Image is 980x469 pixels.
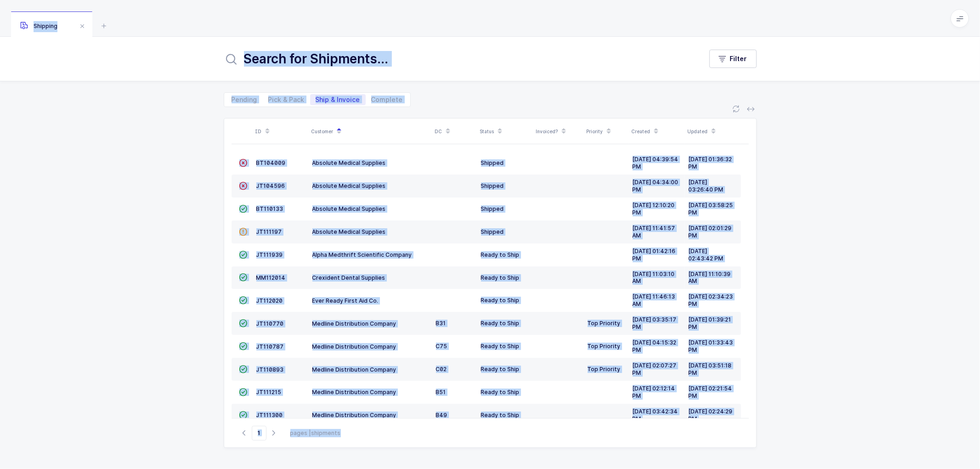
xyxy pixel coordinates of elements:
span: Ever Ready First Aid Co. [312,297,379,304]
button: Filter [709,50,757,68]
span: Absolute Medical Supplies [312,159,386,166]
span: Shipping [20,23,57,29]
span:  [239,389,248,396]
span: Ready to Ship [481,366,520,373]
span: Complete [371,96,403,103]
span: Ready to Ship [481,389,520,396]
span: Ready to Ship [481,297,520,304]
span: Crexident Dental Supplies [312,274,385,281]
span: JT110787 [256,343,284,350]
span: [DATE] 02:24:29 PM [689,408,733,422]
span: JT111215 [256,389,282,396]
span: [DATE] 11:41:57 AM [633,225,675,239]
div: pages | shipments [290,429,341,437]
span: [DATE] 02:07:27 PM [633,362,677,376]
div: Updated [688,124,738,139]
span:  [239,320,248,327]
span: [DATE] 03:42:34 PM [633,408,678,422]
span:  [239,228,248,235]
div: Customer [312,124,430,139]
span: [DATE] 12:10:20 PM [633,202,675,216]
span: Go to [252,426,266,441]
span: [DATE] 01:33:43 PM [689,339,733,353]
span: Absolute Medical Supplies [312,228,386,235]
span:  [239,251,248,258]
span: Top Priority [588,366,621,373]
span: JT104596 [256,182,285,189]
div: DC [435,124,475,139]
span: [DATE] 04:39:54 PM [633,156,679,170]
span: Shipped [481,228,504,235]
span: Ready to Ship [481,320,520,327]
span: JT110893 [256,366,284,373]
span: Absolute Medical Supplies [312,182,386,189]
span: B31 [436,320,446,327]
span: [DATE] 01:39:21 PM [689,316,731,330]
span:  [239,182,248,189]
span: Absolute Medical Supplies [312,205,386,212]
span: [DATE] 02:43:42 PM [689,248,724,262]
span: Top Priority [588,343,621,350]
span: Medline Distribution Company [312,412,397,418]
span: Medline Distribution Company [312,320,397,327]
span: [DATE] 03:51:18 PM [689,362,732,376]
span: Ready to Ship [481,274,520,281]
span: Ship & Invoice [316,96,360,103]
span: Shipped [481,159,504,166]
span: [DATE] 02:34:23 PM [689,293,733,307]
input: Search for Shipments... [224,48,691,70]
span: Alpha Medthrift Scientific Company [312,251,412,258]
span: BT104009 [256,159,286,166]
span: [DATE] 04:34:00 PM [633,179,679,193]
span: [DATE] 03:35:17 PM [633,316,677,330]
span: B51 [436,389,446,396]
span: [DATE] 01:36:32 PM [689,156,732,170]
div: Status [480,124,531,139]
span: [DATE] 02:21:54 PM [689,385,732,399]
span: JT111939 [256,251,283,258]
span: [DATE] 01:42:16 PM [633,248,676,262]
span: Ready to Ship [481,251,520,258]
span: Medline Distribution Company [312,366,397,373]
span: Shipped [481,182,504,189]
span: Shipped [481,205,504,212]
span: BT110133 [256,205,283,212]
div: Priority [587,124,626,139]
div: Invoiced? [536,124,581,139]
span: JT110770 [256,320,284,327]
div: Created [632,124,682,139]
span: JT111300 [256,412,283,418]
span:  [239,274,248,281]
span: MM112014 [256,274,286,281]
span: Top Priority [588,320,621,327]
span: [DATE] 11:10:39 AM [689,271,731,285]
span: [DATE] 11:46:13 AM [633,293,675,307]
span:  [239,297,248,304]
span: [DATE] 03:26:40 PM [689,179,724,193]
span: JT111197 [256,228,282,235]
span: Filter [730,54,747,63]
span:  [239,412,248,418]
span: Pending [232,96,257,103]
span: [DATE] 03:58:25 PM [689,202,733,216]
span: Pick & Pack [268,96,305,103]
span: Ready to Ship [481,343,520,350]
span:  [239,205,248,212]
span:  [239,159,248,166]
span: [DATE] 11:03:10 AM [633,271,675,285]
div: ID [255,124,306,139]
span: Ready to Ship [481,412,520,418]
span: [DATE] 04:15:32 PM [633,339,677,353]
span: B49 [436,412,448,418]
span: [DATE] 02:01:29 PM [689,225,732,239]
span: C75 [436,343,448,350]
span:  [239,366,248,373]
span: Medline Distribution Company [312,343,397,350]
span: C02 [436,366,447,373]
span:  [239,343,248,350]
span: Medline Distribution Company [312,389,397,396]
span: [DATE] 02:12:14 PM [633,385,675,399]
span: JT112020 [256,297,283,304]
